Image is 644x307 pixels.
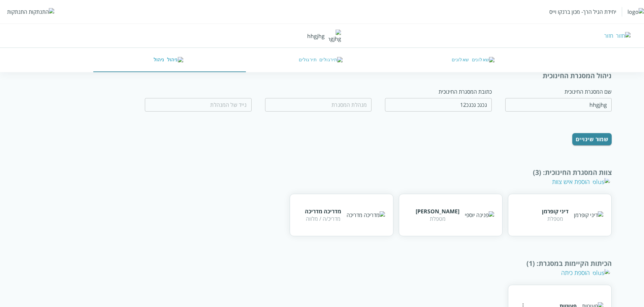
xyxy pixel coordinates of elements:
img: התנתקות [29,8,54,16]
div: הוספת איש צוות [552,178,610,186]
img: מדריכה מדריכה [347,211,385,219]
button: תירגולים [246,48,398,72]
div: מדריכה מדריכה [305,208,341,215]
img: שאלונים [472,57,495,63]
input: מנהלת המסגרת [265,98,372,112]
div: מטפלת [542,215,569,222]
img: plus [592,178,610,186]
button: שמור שינויים [572,133,612,145]
input: כתובת המסגרת החינוכית [385,98,492,112]
img: ניהול [167,57,183,63]
div: ניהול המסגרת החינוכית [32,71,612,80]
div: הכיתות הקיימות במסגרת : (1) [32,259,612,268]
div: כתובת המסגרת החינוכית [385,88,492,95]
input: שם המסגרת החינוכית [505,98,612,112]
img: plus [592,269,610,277]
button: שאלונים [398,48,551,72]
img: חזור [616,32,631,39]
div: חזור [604,32,613,39]
div: הוספת כיתה [561,269,610,277]
div: מדריכ/ה / מלווה [305,215,341,222]
div: דיני קופרמן [542,208,569,215]
div: מטפלת [416,215,459,222]
div: [PERSON_NAME] [416,208,459,215]
div: שם המסגרת החינוכית [505,88,612,95]
img: פנינה יוספי [465,211,494,219]
img: logo [627,8,644,16]
div: צוות המסגרת החינוכית : (3) [32,168,612,177]
div: יחידת הגיל הרך- מכון ברנקו וייס [549,8,616,16]
div: התנתקות [7,8,27,16]
input: נייד של המנהלת [145,98,252,112]
button: ניהול [93,48,246,72]
img: תירגולים [319,57,343,63]
img: דיני קופרמן [574,211,603,219]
